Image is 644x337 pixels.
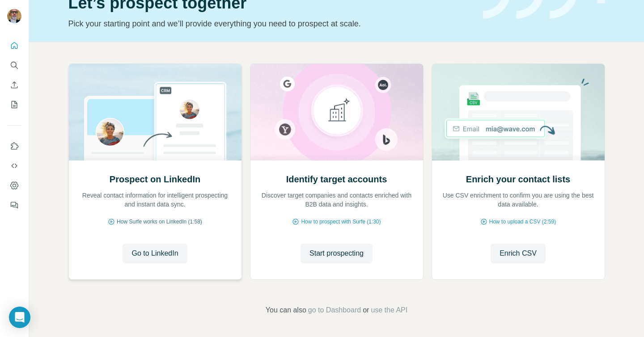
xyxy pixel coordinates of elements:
p: Pick your starting point and we’ll provide everything you need to prospect at scale. [68,17,472,30]
span: How to prospect with Surfe (1:30) [301,218,381,226]
button: Start prospecting [301,244,373,263]
p: Discover target companies and contacts enriched with B2B data and insights. [259,191,414,209]
span: or [363,305,369,316]
img: Prospect on LinkedIn [68,64,242,160]
button: use the API [371,305,407,316]
h2: Identify target accounts [286,173,387,185]
span: Enrich CSV [500,248,537,259]
h2: Enrich your contact lists [466,173,570,185]
span: Start prospecting [309,248,364,259]
h2: Prospect on LinkedIn [110,173,200,185]
button: go to Dashboard [308,305,361,316]
img: Enrich your contact lists [432,64,605,160]
img: Avatar [7,9,21,23]
button: My lists [7,97,21,113]
img: Identify target accounts [250,64,424,160]
span: You can also [266,305,306,316]
button: Use Surfe on LinkedIn [7,138,21,154]
span: Go to LinkedIn [131,248,178,259]
p: Reveal contact information for intelligent prospecting and instant data sync. [78,191,233,209]
button: Enrich CSV [491,244,546,263]
button: Feedback [7,197,21,213]
button: Quick start [7,38,21,54]
button: Enrich CSV [7,77,21,93]
div: Open Intercom Messenger [9,307,30,328]
button: Search [7,57,21,73]
button: Use Surfe API [7,158,21,174]
span: How to upload a CSV (2:59) [489,218,556,226]
button: Dashboard [7,177,21,194]
p: Use CSV enrichment to confirm you are using the best data available. [441,191,596,209]
button: Go to LinkedIn [123,244,187,263]
span: How Surfe works on LinkedIn (1:58) [117,218,202,226]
